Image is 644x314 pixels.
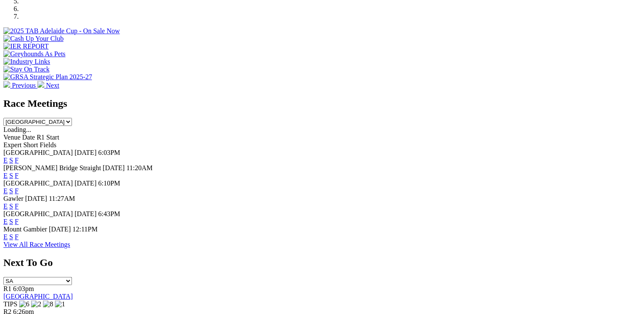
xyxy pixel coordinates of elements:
[3,149,73,156] span: [GEOGRAPHIC_DATA]
[9,218,13,225] a: S
[3,58,50,66] img: Industry Links
[3,35,63,43] img: Cash Up Your Club
[3,27,120,35] img: 2025 TAB Adelaide Cup - On Sale Now
[74,149,97,156] span: [DATE]
[15,203,19,210] a: F
[37,134,59,141] span: R1 Start
[3,98,641,109] h2: Race Meetings
[3,241,70,248] a: View All Race Meetings
[3,300,17,308] span: TIPS
[3,210,73,217] span: [GEOGRAPHIC_DATA]
[31,300,41,308] img: 2
[3,226,47,233] span: Mount Gambier
[3,43,49,50] img: IER REPORT
[3,180,73,187] span: [GEOGRAPHIC_DATA]
[40,141,56,148] span: Fields
[3,233,8,240] a: E
[3,187,8,194] a: E
[25,195,47,202] span: [DATE]
[3,285,11,292] span: R1
[3,218,8,225] a: E
[72,226,97,233] span: 12:11PM
[15,218,19,225] a: F
[12,82,36,89] span: Previous
[98,180,120,187] span: 6:10PM
[15,172,19,179] a: F
[49,195,75,202] span: 11:27AM
[22,134,35,141] span: Date
[3,157,8,164] a: E
[74,180,97,187] span: [DATE]
[3,81,10,88] img: chevron-left-pager-white.svg
[37,82,59,89] a: Next
[9,157,13,164] a: S
[3,134,20,141] span: Venue
[23,141,38,148] span: Short
[3,73,92,81] img: GRSA Strategic Plan 2025-27
[19,300,29,308] img: 6
[3,195,23,202] span: Gawler
[9,172,13,179] a: S
[37,81,44,88] img: chevron-right-pager-white.svg
[103,164,125,171] span: [DATE]
[74,210,97,217] span: [DATE]
[9,187,13,194] a: S
[13,285,34,292] span: 6:03pm
[3,172,8,179] a: E
[3,66,49,73] img: Stay On Track
[55,300,65,308] img: 1
[3,293,73,300] a: [GEOGRAPHIC_DATA]
[9,233,13,240] a: S
[43,300,53,308] img: 8
[15,187,19,194] a: F
[98,210,120,217] span: 6:43PM
[46,82,59,89] span: Next
[126,164,153,171] span: 11:20AM
[98,149,120,156] span: 6:03PM
[3,126,31,133] span: Loading...
[49,226,71,233] span: [DATE]
[15,233,19,240] a: F
[9,203,13,210] a: S
[15,157,19,164] a: F
[3,203,8,210] a: E
[3,141,22,148] span: Expert
[3,164,101,171] span: [PERSON_NAME] Bridge Straight
[3,257,641,268] h2: Next To Go
[3,50,66,58] img: Greyhounds As Pets
[3,82,37,89] a: Previous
